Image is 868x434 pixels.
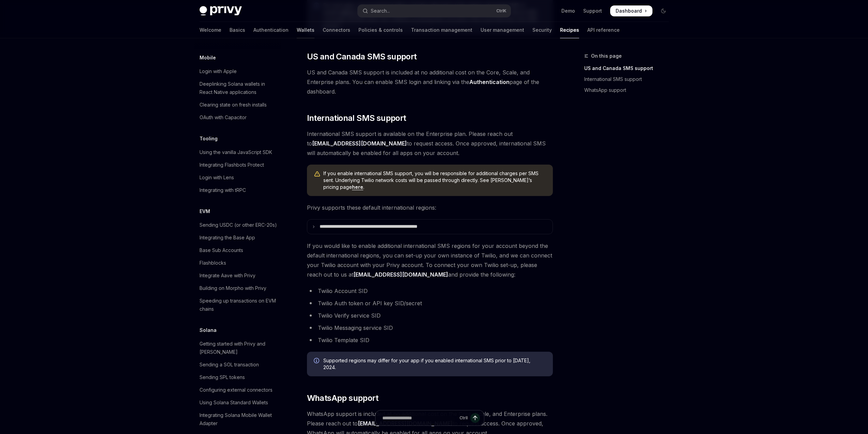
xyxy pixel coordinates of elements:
a: Deeplinking Solana wallets in React Native applications [194,78,281,98]
a: [EMAIL_ADDRESS][DOMAIN_NAME] [353,271,448,278]
div: Login with Lens [200,173,234,182]
a: Sending USDC (or other ERC-20s) [194,219,281,231]
a: Integrating Solana Mobile Wallet Adapter [194,409,281,430]
a: Configuring external connectors [194,384,281,396]
a: Dashboard [610,5,652,16]
h5: Mobile [200,54,216,62]
div: Flashblocks [200,259,226,267]
a: Security [532,22,552,38]
a: Basics [230,22,245,38]
a: here [352,184,363,190]
li: Twilio Verify service SID [307,311,553,320]
h5: Solana [200,326,217,334]
a: Integrating the Base App [194,232,281,244]
span: If you would like to enable additional international SMS regions for your account beyond the defa... [307,241,553,279]
a: Speeding up transactions on EVM chains [194,295,281,315]
span: Supported regions may differ for your app if you enabled international SMS prior to [DATE], 2024. [323,357,546,371]
a: Base Sub Accounts [194,244,281,256]
span: Dashboard [616,8,642,14]
a: Using the vanilla JavaScript SDK [194,146,281,158]
div: Speeding up transactions on EVM chains [200,297,277,313]
div: Configuring external connectors [200,386,273,394]
input: Ask a question... [382,410,457,425]
li: Twilio Template SID [307,335,553,345]
span: On this page [591,52,622,60]
a: Clearing state on fresh installs [194,99,281,111]
a: Sending SPL tokens [194,371,281,383]
a: User management [481,22,524,38]
a: Demo [561,8,575,14]
div: Integrating Solana Mobile Wallet Adapter [200,411,277,428]
div: Integrate Aave with Privy [200,271,255,280]
button: Send message [470,413,480,423]
div: Base Sub Accounts [200,246,243,254]
div: Search... [371,7,390,15]
a: US and Canada SMS support [584,63,674,74]
a: Recipes [560,22,579,38]
div: Using Solana Standard Wallets [200,398,268,407]
div: OAuth with Capacitor [200,113,247,122]
span: US and Canada SMS support is included at no additional cost on the Core, Scale, and Enterprise pl... [307,68,553,96]
span: Ctrl K [496,8,506,14]
div: Integrating Flashbots Protect [200,161,264,169]
a: Policies & controls [358,22,403,38]
div: Sending USDC (or other ERC-20s) [200,221,277,229]
span: Privy supports these default international regions: [307,203,553,212]
div: Getting started with Privy and [PERSON_NAME] [200,340,277,356]
a: OAuth with Capacitor [194,111,281,124]
li: Twilio Messaging service SID [307,323,553,333]
strong: Authentication [469,79,510,85]
a: Authentication [253,22,289,38]
a: Login with Apple [194,65,281,78]
a: Integrating with tRPC [194,184,281,196]
span: International SMS support is available on the Enterprise plan. Please reach out to to request acc... [307,129,553,158]
div: Using the vanilla JavaScript SDK [200,148,272,156]
a: API reference [587,22,620,38]
a: Welcome [200,22,221,38]
a: Sending a SOL transaction [194,359,281,371]
svg: Info [314,358,321,365]
h5: Tooling [200,135,218,143]
div: Login with Apple [200,67,237,75]
a: Connectors [323,22,350,38]
span: International SMS support [307,113,406,124]
button: Toggle dark mode [658,5,669,16]
div: Integrating the Base App [200,234,255,242]
span: WhatsApp support [307,393,378,404]
a: International SMS support [584,74,674,85]
a: Transaction management [411,22,472,38]
a: Integrate Aave with Privy [194,269,281,282]
span: US and Canada SMS support [307,51,417,62]
svg: Warning [314,171,321,178]
a: Integrating Flashbots Protect [194,159,281,171]
a: Support [583,8,602,14]
span: If you enable international SMS support, you will be responsible for additional charges per SMS s... [323,170,546,191]
div: Clearing state on fresh installs [200,101,267,109]
a: Login with Lens [194,171,281,184]
div: Sending a SOL transaction [200,361,259,369]
div: Integrating with tRPC [200,186,246,194]
a: WhatsApp support [584,85,674,96]
a: Flashblocks [194,257,281,269]
a: Wallets [297,22,314,38]
li: Twilio Account SID [307,286,553,296]
a: Building on Morpho with Privy [194,282,281,294]
img: dark logo [200,6,242,16]
div: Deeplinking Solana wallets in React Native applications [200,80,277,96]
div: Building on Morpho with Privy [200,284,266,292]
a: Getting started with Privy and [PERSON_NAME] [194,338,281,358]
button: Open search [358,5,511,17]
a: [EMAIL_ADDRESS][DOMAIN_NAME] [312,140,407,147]
h5: EVM [200,207,210,215]
a: Using Solana Standard Wallets [194,396,281,409]
li: Twilio Auth token or API key SID/secret [307,298,553,308]
div: Sending SPL tokens [200,373,245,381]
